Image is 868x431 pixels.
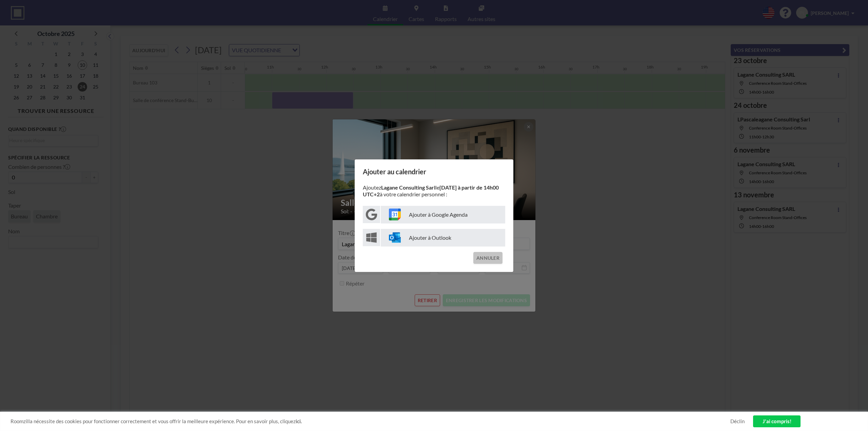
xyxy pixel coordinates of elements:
[363,206,505,223] button: Ajouter à Google Agenda
[389,209,401,220] img: google-calendar-icon.svg
[381,184,435,191] font: Lagane Consulting Sarl
[763,418,791,424] font: J'ai compris!
[409,234,451,241] font: Ajouter à Outlook
[730,418,745,425] a: Déclin
[476,255,499,261] font: ANNULER
[363,168,426,176] font: Ajouter au calendrier
[389,232,401,243] img: windows-outlook-icon.svg
[363,229,505,247] button: Ajouter à Outlook
[296,418,302,424] a: ici.
[380,191,447,197] font: à votre calendrier personnel :
[363,184,499,197] font: [DATE] à partir de 14h00 UTC+2
[409,211,468,218] font: Ajouter à Google Agenda
[11,418,296,424] font: Roomzilla nécessite des cookies pour fonctionner correctement et vous offrir la meilleure expérie...
[435,184,439,191] font: le
[473,252,502,264] button: ANNULER
[363,184,381,191] font: Ajoutez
